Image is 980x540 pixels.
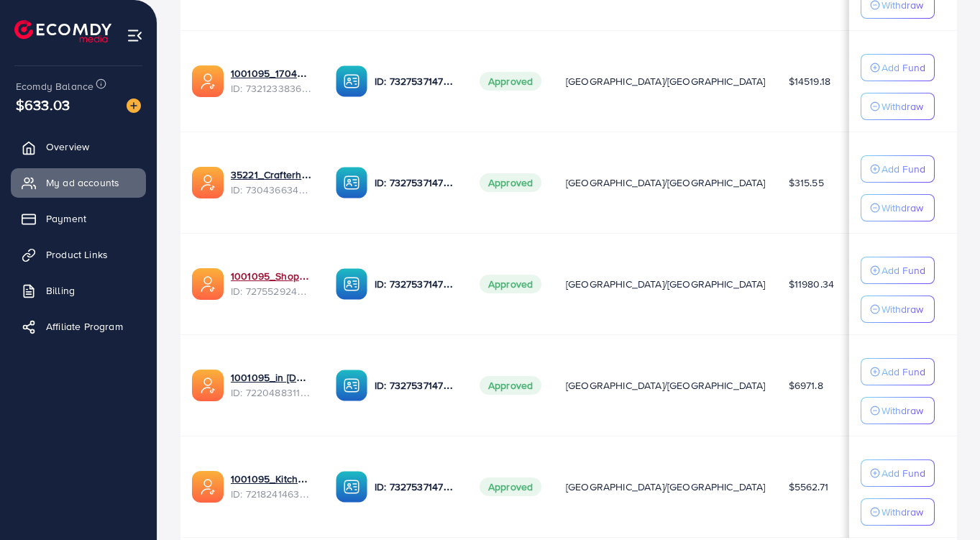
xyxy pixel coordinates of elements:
[480,477,541,496] span: Approved
[480,275,541,293] span: Approved
[231,284,313,298] span: ID: 7275529244510306305
[881,59,925,76] p: Add Fund
[231,487,313,501] span: ID: 7218241463522476034
[480,376,541,395] span: Approved
[919,475,969,529] iframe: Chat
[192,65,224,97] img: ic-ads-acc.e4c84228.svg
[231,370,313,385] a: 1001095_in [DOMAIN_NAME]_1681150971525
[14,20,111,42] img: logo
[231,370,313,400] div: <span class='underline'>1001095_in vogue.pk_1681150971525</span></br>7220488311670947841
[11,168,146,197] a: My ad accounts
[127,27,143,44] img: menu
[375,174,457,191] p: ID: 7327537147282571265
[336,65,367,97] img: ic-ba-acc.ded83a64.svg
[861,498,935,526] button: Withdraw
[375,73,457,90] p: ID: 7327537147282571265
[861,459,935,487] button: Add Fund
[231,269,313,298] div: <span class='underline'>1001095_Shopping Center</span></br>7275529244510306305
[861,257,935,284] button: Add Fund
[375,377,457,394] p: ID: 7327537147282571265
[861,358,935,385] button: Add Fund
[336,370,367,401] img: ic-ba-acc.ded83a64.svg
[231,66,313,96] div: <span class='underline'>1001095_1704607619722</span></br>7321233836078252033
[231,168,313,182] a: 35221_Crafterhide ad_1700680330947
[881,98,923,115] p: Withdraw
[336,268,367,300] img: ic-ba-acc.ded83a64.svg
[11,276,146,305] a: Billing
[16,94,70,115] span: $633.03
[789,74,830,88] span: $14519.18
[566,74,766,88] span: [GEOGRAPHIC_DATA]/[GEOGRAPHIC_DATA]
[192,167,224,198] img: ic-ads-acc.e4c84228.svg
[375,478,457,495] p: ID: 7327537147282571265
[881,465,925,482] p: Add Fund
[861,93,935,120] button: Withdraw
[46,139,89,154] span: Overview
[231,66,313,81] a: 1001095_1704607619722
[881,503,923,521] p: Withdraw
[46,175,119,190] span: My ad accounts
[480,72,541,91] span: Approved
[566,480,766,494] span: [GEOGRAPHIC_DATA]/[GEOGRAPHIC_DATA]
[336,471,367,503] img: ic-ba-acc.ded83a64.svg
[46,283,75,298] span: Billing
[861,397,935,424] button: Withdraw
[881,301,923,318] p: Withdraw
[11,204,146,233] a: Payment
[46,319,123,334] span: Affiliate Program
[861,54,935,81] button: Add Fund
[231,183,313,197] span: ID: 7304366343393296385
[566,175,766,190] span: [GEOGRAPHIC_DATA]/[GEOGRAPHIC_DATA]
[11,240,146,269] a: Product Links
[789,480,828,494] span: $5562.71
[881,199,923,216] p: Withdraw
[789,277,834,291] span: $11980.34
[789,378,823,393] span: $6971.8
[881,402,923,419] p: Withdraw
[375,275,457,293] p: ID: 7327537147282571265
[46,211,86,226] span: Payment
[192,268,224,300] img: ic-ads-acc.e4c84228.svg
[16,79,93,93] span: Ecomdy Balance
[192,471,224,503] img: ic-ads-acc.e4c84228.svg
[336,167,367,198] img: ic-ba-acc.ded83a64.svg
[46,247,108,262] span: Product Links
[881,363,925,380] p: Add Fund
[881,262,925,279] p: Add Fund
[861,194,935,221] button: Withdraw
[11,312,146,341] a: Affiliate Program
[231,81,313,96] span: ID: 7321233836078252033
[231,168,313,197] div: <span class='underline'>35221_Crafterhide ad_1700680330947</span></br>7304366343393296385
[192,370,224,401] img: ic-ads-acc.e4c84228.svg
[231,472,313,501] div: <span class='underline'>1001095_Kitchenlyst_1680641549988</span></br>7218241463522476034
[881,160,925,178] p: Add Fund
[127,99,141,113] img: image
[11,132,146,161] a: Overview
[861,296,935,323] button: Withdraw
[566,277,766,291] span: [GEOGRAPHIC_DATA]/[GEOGRAPHIC_DATA]
[231,385,313,400] span: ID: 7220488311670947841
[231,472,313,486] a: 1001095_Kitchenlyst_1680641549988
[566,378,766,393] span: [GEOGRAPHIC_DATA]/[GEOGRAPHIC_DATA]
[861,155,935,183] button: Add Fund
[480,173,541,192] span: Approved
[231,269,313,283] a: 1001095_Shopping Center
[789,175,824,190] span: $315.55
